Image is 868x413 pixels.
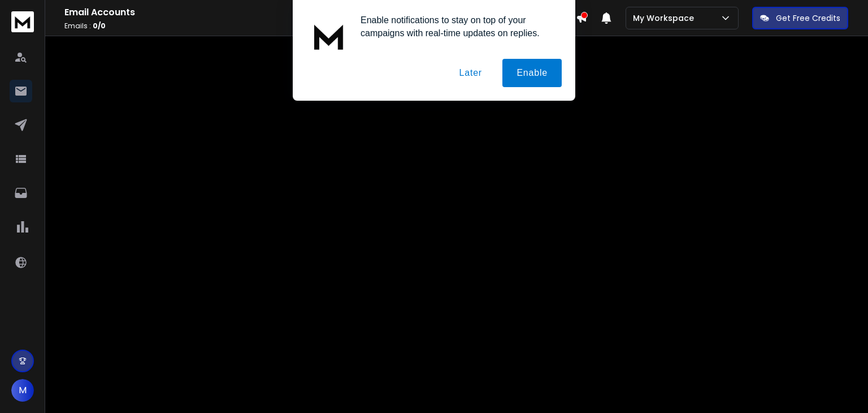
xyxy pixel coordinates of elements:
[445,59,496,87] button: Later
[11,379,34,402] button: M
[351,14,562,40] div: Enable notifications to stay on top of your campaigns with real-time updates on replies.
[306,14,351,59] img: notification icon
[502,59,562,87] button: Enable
